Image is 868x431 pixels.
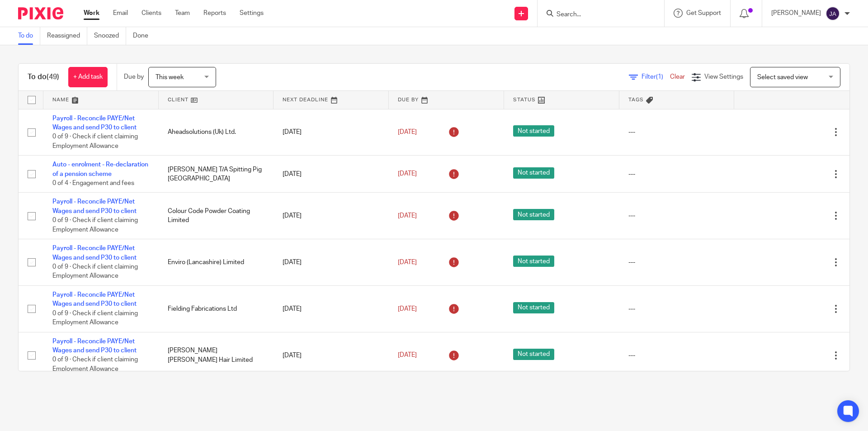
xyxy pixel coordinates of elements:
[513,302,554,313] span: Not started
[398,306,417,312] span: [DATE]
[133,27,155,45] a: Done
[159,193,274,239] td: Colour Code Powder Coating Limited
[628,351,726,360] div: ---
[274,239,389,286] td: [DATE]
[142,9,161,18] a: Clients
[94,27,126,45] a: Snoozed
[686,10,721,16] span: Get Support
[52,338,137,354] a: Payroll - Reconcile PAYE/Net Wages and send P30 to client
[556,11,637,19] input: Search
[398,129,417,135] span: [DATE]
[159,239,274,286] td: Enviro (Lancashire) Limited
[398,352,417,359] span: [DATE]
[52,217,138,233] span: 0 of 9 · Check if client claiming Employment Allowance
[274,286,389,332] td: [DATE]
[757,74,808,81] span: Select saved view
[628,128,726,137] div: ---
[159,286,274,332] td: Fielding Fabrications Ltd
[628,304,726,313] div: ---
[398,213,417,219] span: [DATE]
[175,9,190,18] a: Team
[398,171,417,177] span: [DATE]
[52,199,137,214] a: Payroll - Reconcile PAYE/Net Wages and send P30 to client
[203,9,226,18] a: Reports
[52,180,134,186] span: 0 of 4 · Engagement and fees
[47,27,87,45] a: Reassigned
[628,211,726,220] div: ---
[28,72,59,82] h1: To do
[656,74,663,80] span: (1)
[513,209,554,220] span: Not started
[274,332,389,379] td: [DATE]
[52,310,138,326] span: 0 of 9 · Check if client claiming Employment Allowance
[52,245,137,260] a: Payroll - Reconcile PAYE/Net Wages and send P30 to client
[18,27,40,45] a: To do
[628,97,644,102] span: Tags
[513,256,554,267] span: Not started
[642,74,670,80] span: Filter
[274,193,389,239] td: [DATE]
[18,7,63,19] img: Pixie
[274,156,389,193] td: [DATE]
[52,264,138,279] span: 0 of 9 · Check if client claiming Employment Allowance
[52,161,148,177] a: Auto - enrolment - Re-declaration of a pension scheme
[52,357,138,373] span: 0 of 9 · Check if client claiming Employment Allowance
[52,292,137,307] a: Payroll - Reconcile PAYE/Net Wages and send P30 to client
[47,73,59,81] span: (49)
[704,74,743,80] span: View Settings
[52,133,138,149] span: 0 of 9 · Check if client claiming Employment Allowance
[124,72,144,81] p: Due by
[159,156,274,193] td: [PERSON_NAME] T/A Spitting Pig [GEOGRAPHIC_DATA]
[513,125,554,137] span: Not started
[771,9,821,18] p: [PERSON_NAME]
[240,9,264,18] a: Settings
[628,170,726,179] div: ---
[113,9,128,18] a: Email
[156,74,184,81] span: This week
[398,259,417,265] span: [DATE]
[84,9,99,18] a: Work
[68,67,108,87] a: + Add task
[513,349,554,360] span: Not started
[670,74,685,80] a: Clear
[513,167,554,179] span: Not started
[274,109,389,156] td: [DATE]
[159,109,274,156] td: Aheadsolutions (Uk) Ltd.
[826,6,840,21] img: svg%3E
[52,115,137,131] a: Payroll - Reconcile PAYE/Net Wages and send P30 to client
[628,258,726,267] div: ---
[159,332,274,379] td: [PERSON_NAME] [PERSON_NAME] Hair Limited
